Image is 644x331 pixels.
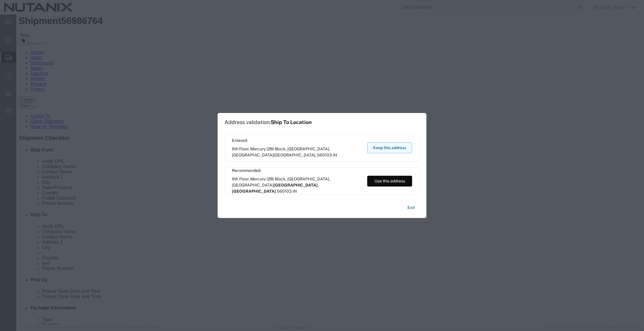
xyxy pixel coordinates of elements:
h1: Address validation: [225,119,312,126]
span: 560103 [277,189,292,194]
span: Recommended: [232,168,362,174]
span: 9th Floor, Mercury (2B) Block, [GEOGRAPHIC_DATA], [GEOGRAPHIC_DATA] , [232,176,362,194]
span: IN [293,189,297,194]
span: Ship To Location [271,119,312,125]
span: Entered: [232,137,362,144]
span: 9th Floor, Mercury (2B) Block, [GEOGRAPHIC_DATA], [GEOGRAPHIC_DATA] , [232,146,362,158]
span: [GEOGRAPHIC_DATA] [274,153,315,157]
span: IN [333,153,337,157]
button: Keep this address [367,142,412,153]
button: Exit [403,203,419,213]
span: [GEOGRAPHIC_DATA] [274,183,318,187]
button: Use this address [367,176,412,187]
span: 560103 [317,153,332,157]
span: [GEOGRAPHIC_DATA] [232,189,276,194]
